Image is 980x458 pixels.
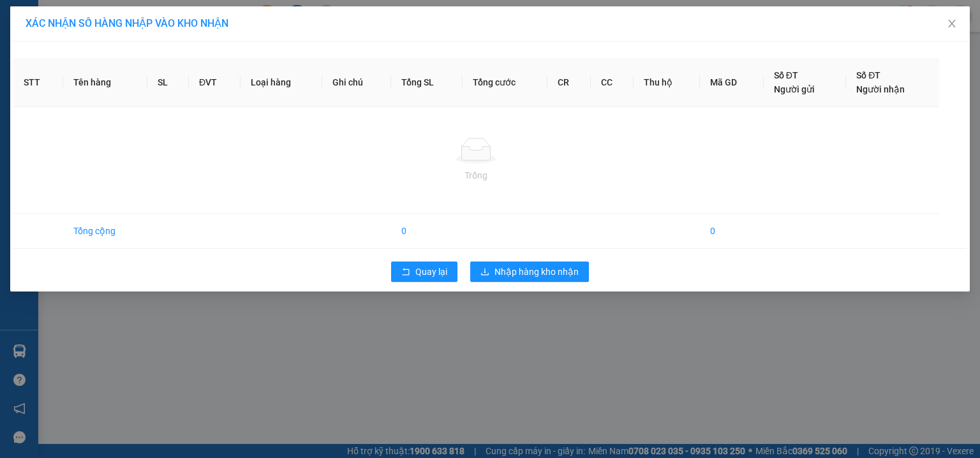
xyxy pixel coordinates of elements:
th: Mã GD [700,58,764,107]
span: Quay lại [415,265,447,279]
th: Tổng SL [391,58,463,107]
th: STT [13,58,63,107]
span: Số ĐT [774,70,798,80]
span: Người nhận [856,84,905,94]
td: Tổng cộng [63,214,147,249]
span: rollback [401,267,410,277]
th: Loại hàng [241,58,322,107]
td: 0 [700,214,764,249]
th: Tên hàng [63,58,147,107]
th: SL [147,58,189,107]
span: Số ĐT [856,70,880,80]
td: 0 [391,214,463,249]
span: download [480,267,489,277]
button: Close [934,6,970,42]
th: Ghi chú [322,58,391,107]
span: XÁC NHẬN SỐ HÀNG NHẬP VÀO KHO NHẬN [26,17,228,29]
span: Người gửi [774,84,815,94]
th: Tổng cước [463,58,547,107]
div: Trống [24,168,929,182]
span: Nhập hàng kho nhận [494,265,579,279]
button: downloadNhập hàng kho nhận [470,262,589,282]
th: Thu hộ [634,58,700,107]
th: CR [547,58,590,107]
span: close [947,18,957,29]
th: ĐVT [189,58,241,107]
th: CC [591,58,634,107]
button: rollbackQuay lại [391,262,457,282]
